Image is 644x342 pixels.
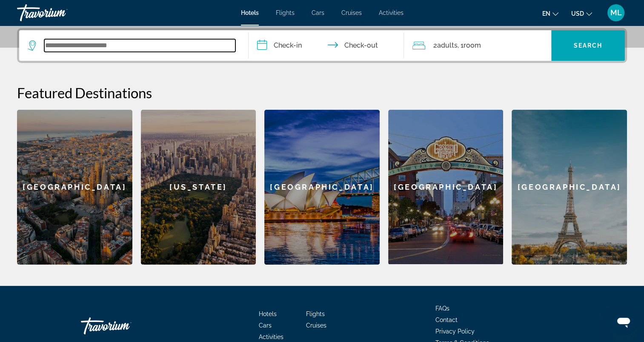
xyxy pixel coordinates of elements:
a: [US_STATE] [141,110,256,265]
iframe: Button to launch messaging window [610,308,637,335]
button: Change currency [571,7,592,20]
a: Flights [306,311,325,317]
a: [GEOGRAPHIC_DATA] [512,110,627,265]
a: FAQs [435,305,449,312]
a: Cars [259,322,272,329]
button: Search [551,30,625,61]
a: Hotels [241,9,259,16]
a: Cars [312,9,324,16]
button: User Menu [605,4,627,22]
a: Privacy Policy [435,328,475,335]
button: Check in and out dates [249,30,404,61]
button: Travelers: 2 adults, 0 children [404,30,551,61]
a: Cruises [341,9,362,16]
a: Cruises [306,322,326,329]
span: ML [610,9,622,17]
button: Change language [542,7,558,20]
h2: Featured Destinations [17,84,627,101]
span: 2 [433,40,457,51]
span: en [542,10,550,17]
a: Contact [435,316,458,323]
a: Flights [276,9,295,16]
a: [GEOGRAPHIC_DATA] [17,110,132,265]
a: Activities [259,333,283,340]
a: Travorium [17,2,102,24]
a: Travorium [81,313,166,339]
a: [GEOGRAPHIC_DATA] [264,110,380,265]
span: USD [571,10,584,17]
span: Adults [437,41,457,49]
div: Search widget [19,30,625,61]
span: Room [463,41,481,49]
span: , 1 [457,40,481,51]
a: Activities [379,9,404,16]
span: Search [574,42,603,49]
a: [GEOGRAPHIC_DATA] [388,110,504,265]
div: [GEOGRAPHIC_DATA] [388,110,504,264]
a: Hotels [259,311,277,317]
